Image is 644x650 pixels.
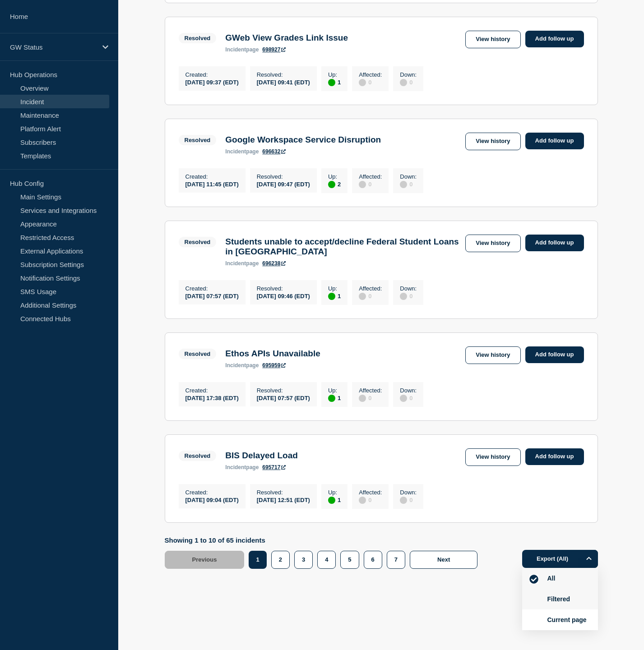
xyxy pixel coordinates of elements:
[400,78,417,86] div: 0
[225,148,259,155] p: page
[400,395,407,402] div: disabled
[328,79,335,86] div: up
[400,394,417,402] div: 0
[179,237,217,247] span: Resolved
[525,31,584,47] a: Add follow up
[257,71,310,78] p: Resolved :
[359,78,382,86] div: 0
[400,387,417,394] p: Down :
[225,46,259,53] p: page
[400,292,417,300] div: 0
[359,496,382,504] div: 0
[257,489,310,496] p: Resolved :
[359,293,366,300] div: disabled
[328,180,341,188] div: 2
[317,551,336,569] button: 4
[257,173,310,180] p: Resolved :
[580,550,598,568] button: Options
[185,394,239,401] div: [DATE] 17:38 (EDT)
[225,349,320,359] h3: Ethos APIs Unavailable
[249,551,266,569] button: 1
[400,496,417,504] div: 0
[225,464,246,470] span: incident
[359,285,382,292] p: Affected :
[328,285,341,292] p: Up :
[340,551,359,569] button: 5
[328,78,341,86] div: 1
[328,181,335,188] div: up
[525,448,584,465] a: Add follow up
[400,181,407,188] div: disabled
[262,362,286,369] a: 695959
[359,497,366,504] div: disabled
[225,362,246,369] span: incident
[165,551,245,569] button: Previous
[545,574,558,582] button: All
[328,387,341,394] p: Up :
[359,292,382,300] div: 0
[400,79,407,86] div: disabled
[328,173,341,180] p: Up :
[225,135,381,145] h3: Google Workspace Service Disruption
[328,497,335,504] div: up
[262,46,286,53] a: 698927
[465,133,520,150] a: View history
[294,551,313,569] button: 3
[257,180,310,188] div: [DATE] 09:47 (EDT)
[328,293,335,300] div: up
[271,551,290,569] button: 2
[522,550,598,568] button: Export (All)
[225,46,246,53] span: incident
[359,395,366,402] div: disabled
[165,536,482,544] p: Showing 1 to 10 of 65 incidents
[225,451,298,461] h3: BIS Delayed Load
[364,551,382,569] button: 6
[359,79,366,86] div: disabled
[225,33,348,43] h3: GWeb View Grades Link Issue
[185,71,239,78] p: Created :
[10,43,97,51] p: GW Status
[185,180,239,188] div: [DATE] 11:45 (EDT)
[179,135,217,145] span: Resolved
[400,285,417,292] p: Down :
[225,362,259,369] p: page
[185,489,239,496] p: Created :
[179,349,217,359] span: Resolved
[359,173,382,180] p: Affected :
[328,496,341,504] div: 1
[262,260,286,267] a: 696238
[525,235,584,251] a: Add follow up
[437,556,450,563] span: Next
[225,260,259,267] p: page
[400,173,417,180] p: Down :
[465,346,520,364] a: View history
[545,616,589,624] button: Current page
[328,395,335,402] div: up
[257,387,310,394] p: Resolved :
[328,489,341,496] p: Up :
[257,496,310,503] div: [DATE] 12:51 (EDT)
[185,78,239,86] div: [DATE] 09:37 (EDT)
[400,293,407,300] div: disabled
[185,285,239,292] p: Created :
[400,489,417,496] p: Down :
[225,148,246,155] span: incident
[400,497,407,504] div: disabled
[225,237,461,257] h3: Students unable to accept/decline Federal Student Loans in [GEOGRAPHIC_DATA]
[465,235,520,252] a: View history
[400,71,417,78] p: Down :
[185,387,239,394] p: Created :
[262,148,286,155] a: 696632
[179,33,217,43] span: Resolved
[185,496,239,503] div: [DATE] 09:04 (EDT)
[328,394,341,402] div: 1
[192,556,217,563] span: Previous
[359,387,382,394] p: Affected :
[400,180,417,188] div: 0
[465,448,520,466] a: View history
[328,292,341,300] div: 1
[410,551,477,569] button: Next
[257,78,310,86] div: [DATE] 09:41 (EDT)
[359,181,366,188] div: disabled
[185,292,239,300] div: [DATE] 07:57 (EDT)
